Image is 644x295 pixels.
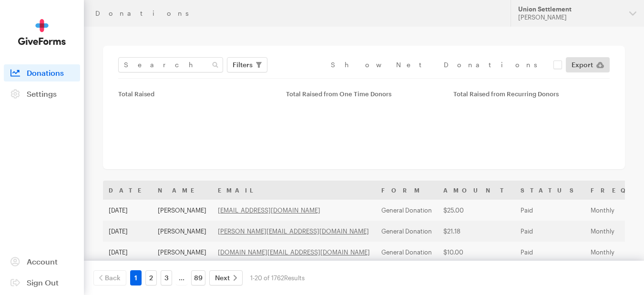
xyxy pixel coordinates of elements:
div: Union Settlement [518,5,622,13]
td: [PERSON_NAME] [152,221,212,242]
a: Account [4,253,80,270]
span: Donations [27,68,64,77]
td: [PERSON_NAME] [152,242,212,263]
td: General Donation [376,200,438,221]
td: [DATE] [103,242,152,263]
a: Sign Out [4,274,80,291]
th: Status [515,181,585,200]
span: Export [572,59,593,71]
td: $25.00 [438,200,515,221]
span: Settings [27,89,57,98]
th: Amount [438,181,515,200]
a: Settings [4,85,80,102]
a: 2 [145,270,157,285]
div: Total Raised [118,90,275,98]
img: GiveForms [18,19,66,45]
div: 1-20 of 1762 [250,270,305,285]
th: Name [152,181,212,200]
span: Sign Out [27,278,59,287]
span: Next [215,272,230,284]
div: Total Raised from One Time Donors [286,90,442,98]
th: Form [376,181,438,200]
td: [DATE] [103,200,152,221]
td: General Donation [376,221,438,242]
a: 3 [161,270,172,285]
span: Results [284,274,305,282]
td: $21.18 [438,221,515,242]
td: General Donation [376,242,438,263]
a: [PERSON_NAME][EMAIL_ADDRESS][DOMAIN_NAME] [218,227,369,235]
div: Total Raised from Recurring Donors [453,90,610,98]
td: $10.00 [438,242,515,263]
a: Next [209,270,243,285]
td: Paid [515,200,585,221]
th: Email [212,181,376,200]
button: Filters [227,57,267,72]
a: Export [566,57,610,72]
a: [EMAIL_ADDRESS][DOMAIN_NAME] [218,206,320,214]
input: Search Name & Email [118,57,223,72]
span: Account [27,257,58,266]
a: [DOMAIN_NAME][EMAIL_ADDRESS][DOMAIN_NAME] [218,248,370,256]
a: 89 [191,270,205,285]
a: Donations [4,64,80,81]
th: Date [103,181,152,200]
td: [PERSON_NAME] [152,200,212,221]
td: [DATE] [103,221,152,242]
div: [PERSON_NAME] [518,13,622,21]
td: Paid [515,221,585,242]
span: Filters [233,59,253,71]
td: Paid [515,242,585,263]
